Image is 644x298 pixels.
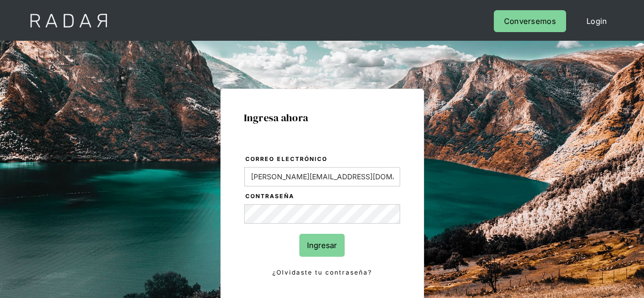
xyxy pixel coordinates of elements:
[244,267,400,278] a: ¿Olvidaste tu contraseña?
[245,154,400,165] label: Correo electrónico
[576,10,618,32] a: Login
[244,154,401,278] form: Login Form
[299,234,345,257] input: Ingresar
[245,192,400,202] label: Contraseña
[244,112,401,123] h1: Ingresa ahora
[244,167,400,186] input: bruce@wayne.com
[494,10,566,32] a: Conversemos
